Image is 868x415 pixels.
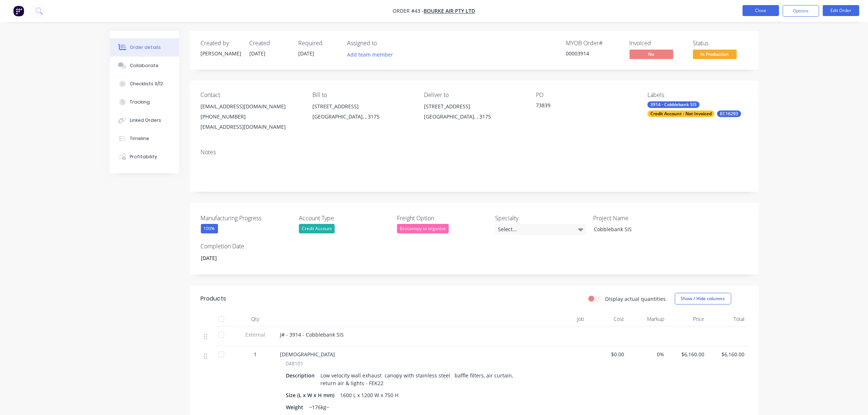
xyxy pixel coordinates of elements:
[693,50,737,59] span: In Production
[566,40,621,47] div: MYOB Order #
[130,81,163,87] div: Checklists 9/12
[201,112,301,122] div: [PHONE_NUMBER]
[536,92,636,98] div: PO
[130,135,149,142] div: Timeline
[424,101,524,125] div: [STREET_ADDRESS][GEOGRAPHIC_DATA], , 3175
[254,350,257,358] span: 1
[201,149,748,156] div: Notes
[708,312,748,326] div: Total
[286,360,304,367] span: 048101
[13,5,24,16] img: Factory
[110,57,179,75] button: Collaborate
[424,101,524,112] div: [STREET_ADDRESS]
[711,350,745,358] span: $6,160.00
[318,370,524,388] div: Low velocity wall exhaust canopy with stainless steel baffle filters, air curtain, return air & l...
[338,390,402,400] div: 1600 L x 1200 W x 750 H
[201,242,292,251] label: Completion Date
[397,224,449,233] div: Ecocanopy to organise
[110,148,179,166] button: Profitability
[627,312,667,326] div: Markup
[110,111,179,129] button: Linked Orders
[606,295,666,303] label: Display actual quantities
[823,5,859,16] button: Edit Order
[593,214,684,222] label: Project Name
[130,154,157,160] div: Profitability
[675,293,731,305] button: Show / Hide columns
[588,224,679,234] div: Cobblebank SIS
[201,40,241,47] div: Created by
[495,224,586,235] div: Select...
[110,129,179,148] button: Timeline
[201,294,226,303] div: Products
[299,40,339,47] div: Required
[286,390,338,400] div: Size (L x W x H mm)
[250,50,266,57] span: [DATE]
[234,312,277,326] div: Qty
[110,38,179,57] button: Order details
[201,101,301,132] div: [EMAIL_ADDRESS][DOMAIN_NAME][PHONE_NUMBER][EMAIL_ADDRESS][DOMAIN_NAME]
[397,214,488,222] label: Freight Option
[286,370,318,381] div: Description
[347,40,420,47] div: Assigned to
[495,214,586,222] label: Specialty
[647,92,747,98] div: Labels
[783,5,819,17] button: Options
[201,92,301,98] div: Contact
[647,110,715,117] div: Credit Account - Not Invoiced
[312,101,412,112] div: [STREET_ADDRESS]
[533,312,587,326] div: Job
[670,350,705,358] span: $6,160.00
[312,101,412,125] div: [STREET_ADDRESS][GEOGRAPHIC_DATA], , 3175
[587,312,627,326] div: Cost
[393,8,424,15] span: Order #43 -
[237,331,275,338] span: External
[312,92,412,98] div: Bill to
[693,50,737,61] button: In Production
[566,50,621,57] div: 00003914
[130,99,150,105] div: Tracking
[280,331,344,338] span: J# - 3914 - Cobblebank SIS
[201,101,301,112] div: [EMAIL_ADDRESS][DOMAIN_NAME]
[110,93,179,111] button: Tracking
[280,351,335,358] span: [DEMOGRAPHIC_DATA]
[201,214,292,222] label: Manufacturing Progress
[630,350,665,358] span: 0%
[307,402,332,412] div: ~176kg~
[630,50,673,59] span: No
[717,110,741,117] div: EC16293
[130,44,161,51] div: Order details
[196,252,287,263] input: Enter date
[590,350,624,358] span: $0.00
[130,62,159,69] div: Collaborate
[343,50,397,59] button: Add team member
[130,117,161,124] div: Linked Orders
[667,312,708,326] div: Price
[347,50,397,59] button: Add team member
[299,224,335,233] div: Credit Account
[647,101,700,108] div: 3914 - Cobblebank SIS
[299,50,315,57] span: [DATE]
[424,8,475,15] a: Bourke Air Pty Ltd
[693,40,748,47] div: Status
[743,5,779,16] button: Close
[536,101,627,112] div: 73839
[424,92,524,98] div: Deliver to
[201,50,241,57] div: [PERSON_NAME]
[201,224,218,233] div: 100%
[250,40,290,47] div: Created
[299,214,390,222] label: Account Type
[424,112,524,122] div: [GEOGRAPHIC_DATA], , 3175
[201,122,301,132] div: [EMAIL_ADDRESS][DOMAIN_NAME]
[630,40,684,47] div: Invoiced
[110,75,179,93] button: Checklists 9/12
[312,112,412,122] div: [GEOGRAPHIC_DATA], , 3175
[286,402,307,412] div: Weight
